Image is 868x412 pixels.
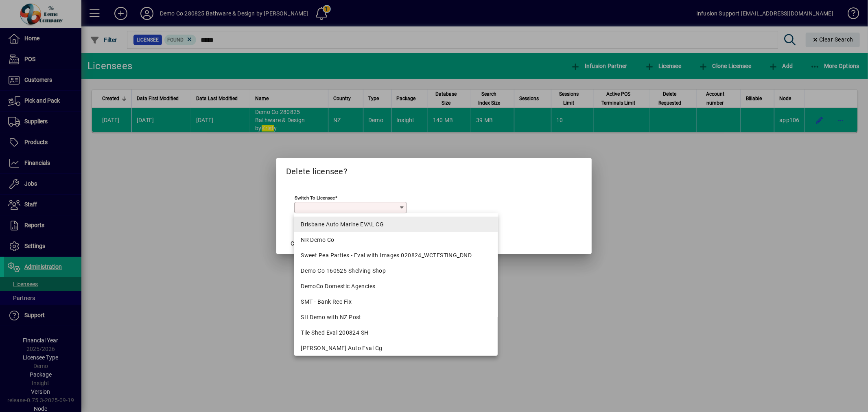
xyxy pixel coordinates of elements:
[301,298,491,306] div: SMT - Bank Rec Fix
[294,309,498,325] mat-option: SH Demo with NZ Post
[301,282,491,291] div: DemoCo Domestic Agencies
[276,158,592,182] h2: Delete licensee?
[294,248,498,263] mat-option: Sweet Pea Parties - Eval with Images 020824_WCTESTING_DND
[295,195,335,201] mat-label: Switch to licensee
[294,232,498,248] mat-option: NR Demo Co
[286,236,312,251] button: Cancel
[294,278,498,294] mat-option: DemoCo Domestic Agencies
[301,251,491,260] div: Sweet Pea Parties - Eval with Images 020824_WCTESTING_DND
[301,236,491,244] div: NR Demo Co
[294,340,498,356] mat-option: M V Birchall Auto Eval Cg
[291,239,308,248] span: Cancel
[301,267,491,275] div: Demo Co 160525 Shelving Shop
[301,220,491,229] div: Brisbane Auto Marine EVAL CG
[294,325,498,340] mat-option: Tile Shed Eval 200824 SH
[294,294,498,309] mat-option: SMT - Bank Rec Fix
[301,313,491,322] div: SH Demo with NZ Post
[301,329,491,337] div: Tile Shed Eval 200824 SH
[294,217,498,232] mat-option: Brisbane Auto Marine EVAL CG
[294,263,498,278] mat-option: Demo Co 160525 Shelving Shop
[301,344,491,353] div: [PERSON_NAME] Auto Eval Cg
